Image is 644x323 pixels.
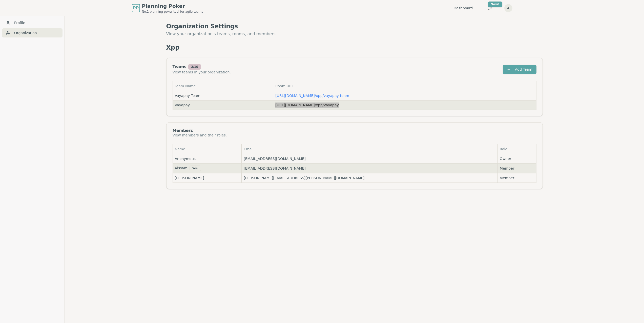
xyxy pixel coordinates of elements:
[500,166,534,171] span: Member
[190,166,201,171] div: You
[275,103,339,107] a: [URL][DOMAIN_NAME]/xpp/vayapay
[173,173,242,183] td: [PERSON_NAME]
[173,129,227,133] div: Members
[173,144,242,154] th: Name
[132,3,203,14] a: PPPlanning PokerNo.1 planning poker tool for agile teams
[188,64,201,70] div: 2 / 10
[488,2,502,7] div: New!
[497,144,536,154] th: Role
[242,173,498,183] td: [PERSON_NAME][EMAIL_ADDRESS][PERSON_NAME][DOMAIN_NAME]
[242,144,498,154] th: Email
[242,164,498,173] td: [EMAIL_ADDRESS][DOMAIN_NAME]
[173,164,242,173] td: Aissam
[166,44,180,52] p: Xpp
[273,81,536,91] th: Room URL
[166,22,543,30] h1: Organization Settings
[166,30,543,37] p: View your organization's teams, rooms, and members.
[500,156,534,161] span: Owner
[500,175,534,180] span: Member
[275,94,349,98] a: [URL][DOMAIN_NAME]/xpp/vayapay-team
[142,3,203,10] span: Planning Poker
[242,154,498,164] td: [EMAIL_ADDRESS][DOMAIN_NAME]
[485,4,494,13] button: New!
[503,65,536,74] button: Add Team
[173,64,231,70] div: Teams
[133,5,139,11] span: PP
[173,81,273,91] th: Team Name
[454,6,473,11] a: Dashboard
[2,28,63,37] a: Organization
[175,93,200,98] span: Vayapay Team
[142,10,203,14] span: No.1 planning poker tool for agile teams
[173,133,227,138] div: View members and their roles.
[173,70,231,75] div: View teams in your organization.
[175,103,190,108] span: Vayapay
[173,154,242,164] td: Anonymous
[504,4,512,12] button: A
[2,18,63,27] a: Profile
